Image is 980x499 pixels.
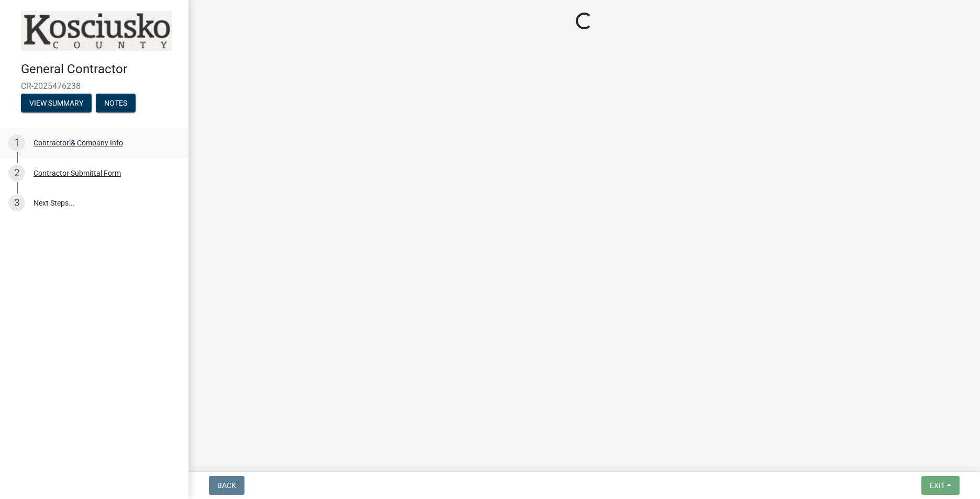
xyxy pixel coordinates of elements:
[8,134,25,151] div: 1
[8,165,25,182] div: 2
[21,94,92,112] button: View Summary
[34,169,121,177] div: Contractor Submittal Form
[96,99,136,108] wm-modal-confirm: Notes
[921,476,960,495] button: Exit
[21,99,92,108] wm-modal-confirm: Summary
[21,62,180,77] h4: General Contractor
[21,81,168,91] span: CR-2025476238
[217,481,236,490] span: Back
[209,476,244,495] button: Back
[21,11,172,51] img: Kosciusko County, Indiana
[930,481,945,490] span: Exit
[8,195,25,211] div: 3
[34,139,123,146] div: Contractor & Company Info
[96,94,136,112] button: Notes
